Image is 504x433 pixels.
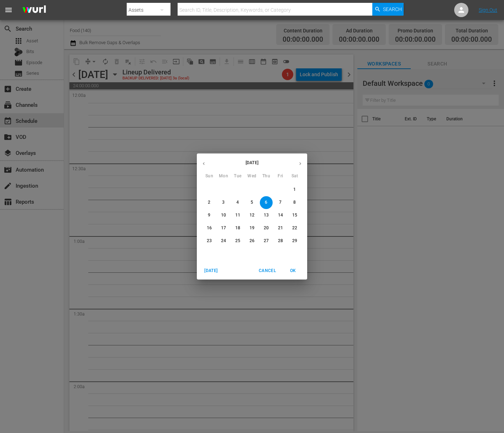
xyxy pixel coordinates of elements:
[274,209,287,222] button: 14
[231,222,244,235] button: 18
[203,235,216,247] button: 23
[256,265,279,277] button: Cancel
[278,212,283,218] p: 14
[278,225,283,231] p: 21
[207,225,212,231] p: 16
[274,235,287,247] button: 28
[274,196,287,209] button: 7
[211,160,293,166] p: [DATE]
[259,267,276,275] span: Cancel
[288,183,301,196] button: 1
[217,173,230,180] span: Mon
[231,209,244,222] button: 11
[208,199,210,205] p: 2
[260,196,273,209] button: 6
[203,267,220,275] span: [DATE]
[235,238,240,244] p: 25
[246,196,258,209] button: 5
[207,238,212,244] p: 23
[260,222,273,235] button: 20
[260,235,273,247] button: 27
[250,212,254,218] p: 12
[250,225,254,231] p: 19
[288,173,301,180] span: Sat
[288,235,301,247] button: 29
[235,225,240,231] p: 18
[203,196,216,209] button: 2
[264,225,269,231] p: 20
[260,209,273,222] button: 13
[274,173,287,180] span: Fri
[284,267,301,275] span: OK
[221,212,226,218] p: 10
[246,235,258,247] button: 26
[217,209,230,222] button: 10
[264,238,269,244] p: 27
[288,209,301,222] button: 15
[265,199,267,205] p: 6
[203,209,216,222] button: 9
[222,199,225,205] p: 3
[293,199,296,205] p: 8
[279,199,282,205] p: 7
[282,265,304,277] button: OK
[17,2,51,19] img: ans4CAIJ8jUAAAAAAAAAAAAAAAAAAAAAAAAgQb4GAAAAAAAAAAAAAAAAAAAAAAAAJMjXAAAAAAAAAAAAAAAAAAAAAAAAgAT5G...
[251,199,253,205] p: 5
[231,196,244,209] button: 4
[250,238,254,244] p: 26
[288,222,301,235] button: 22
[4,6,13,14] span: menu
[292,225,297,231] p: 22
[383,3,402,16] span: Search
[292,238,297,244] p: 29
[231,173,244,180] span: Tue
[293,187,296,193] p: 1
[236,199,239,205] p: 4
[221,225,226,231] p: 17
[203,173,216,180] span: Sun
[479,7,497,13] a: Sign Out
[221,238,226,244] p: 24
[217,235,230,247] button: 24
[246,209,258,222] button: 12
[264,212,269,218] p: 13
[292,212,297,218] p: 15
[235,212,240,218] p: 11
[200,265,222,277] button: [DATE]
[246,173,258,180] span: Wed
[288,196,301,209] button: 8
[217,196,230,209] button: 3
[246,222,258,235] button: 19
[260,173,273,180] span: Thu
[231,235,244,247] button: 25
[274,222,287,235] button: 21
[278,238,283,244] p: 28
[217,222,230,235] button: 17
[208,212,210,218] p: 9
[203,222,216,235] button: 16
